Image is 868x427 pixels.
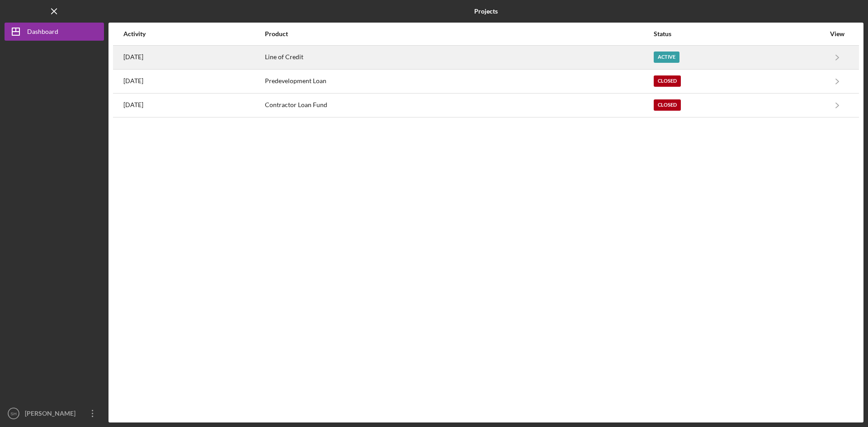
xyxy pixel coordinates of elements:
[265,46,653,69] div: Line of Credit
[474,8,498,15] b: Projects
[27,23,58,43] div: Dashboard
[265,70,653,93] div: Predevelopment Loan
[123,53,143,61] time: 2025-08-07 23:11
[5,23,104,41] button: Dashboard
[265,94,653,117] div: Contractor Loan Fund
[123,101,143,108] time: 2023-08-16 22:04
[5,404,104,422] button: SH[PERSON_NAME]
[265,30,653,38] div: Product
[654,75,681,87] div: Closed
[654,52,679,63] div: Active
[123,30,264,38] div: Activity
[654,30,825,38] div: Status
[654,99,681,111] div: Closed
[10,411,16,416] text: SH
[123,77,143,84] time: 2023-09-01 16:56
[23,404,81,425] div: [PERSON_NAME]
[826,30,849,38] div: View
